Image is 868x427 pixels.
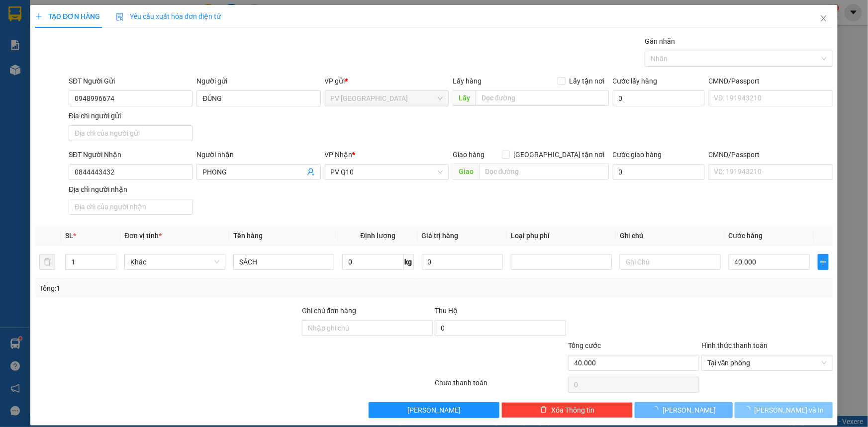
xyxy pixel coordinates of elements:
[755,405,824,416] span: [PERSON_NAME] và In
[735,402,833,418] button: [PERSON_NAME] và In
[540,406,547,414] span: delete
[707,355,827,370] span: Tại văn phòng
[501,402,633,418] button: deleteXóa Thông tin
[69,184,193,195] div: Địa chỉ người nhận
[407,405,461,416] span: [PERSON_NAME]
[116,13,124,21] img: icon
[369,402,500,418] button: [PERSON_NAME]
[566,76,609,86] span: Lấy tận nơi
[422,232,459,240] span: Giá trị hàng
[35,12,100,20] span: TẠO ĐƠN HÀNG
[435,307,458,315] span: Thu Hộ
[820,14,828,22] span: close
[422,254,503,270] input: 0
[568,342,601,349] span: Tổng cước
[69,125,193,141] input: Địa chỉ của người gửi
[453,77,482,85] span: Lấy hàng
[635,402,733,418] button: [PERSON_NAME]
[35,13,42,20] span: plus
[331,91,443,106] span: PV Phước Đông
[331,165,443,179] span: PV Q10
[325,151,353,159] span: VP Nhận
[663,405,716,416] span: [PERSON_NAME]
[551,405,594,416] span: Xóa Thông tin
[453,90,476,106] span: Lấy
[616,226,725,246] th: Ghi chú
[233,232,263,240] span: Tên hàng
[196,76,320,86] div: Người gửi
[613,164,705,180] input: Cước giao hàng
[645,37,675,45] label: Gán nhãn
[620,254,721,270] input: Ghi Chú
[613,151,662,159] label: Cước giao hàng
[39,283,335,294] div: Tổng: 1
[453,151,484,159] span: Giao hàng
[453,164,479,179] span: Giao
[325,76,449,86] div: VP gửi
[613,77,658,85] label: Cước lấy hàng
[810,5,838,33] button: Close
[69,199,193,215] input: Địa chỉ của người nhận
[360,232,395,240] span: Định lượng
[302,320,433,336] input: Ghi chú đơn hàng
[69,110,193,121] div: Địa chỉ người gửi
[404,254,414,270] span: kg
[434,377,568,395] div: Chưa thanh toán
[709,76,833,86] div: CMND/Passport
[652,406,663,413] span: loading
[130,255,219,269] span: Khác
[69,76,193,86] div: SĐT Người Gửi
[307,168,315,176] span: user-add
[39,254,55,270] button: delete
[709,149,833,160] div: CMND/Passport
[744,406,755,413] span: loading
[729,232,763,240] span: Cước hàng
[701,342,768,349] label: Hình thức thanh toán
[233,254,334,270] input: VD: Bàn, Ghế
[510,149,609,160] span: [GEOGRAPHIC_DATA] tận nơi
[818,258,828,266] span: plus
[507,226,616,246] th: Loại phụ phí
[124,232,162,240] span: Đơn vị tính
[116,12,221,20] span: Yêu cầu xuất hóa đơn điện tử
[613,90,705,106] input: Cước lấy hàng
[196,149,320,160] div: Người nhận
[476,90,609,106] input: Dọc đường
[65,232,73,240] span: SL
[69,149,193,160] div: SĐT Người Nhận
[302,307,357,315] label: Ghi chú đơn hàng
[479,164,609,179] input: Dọc đường
[818,254,829,270] button: plus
